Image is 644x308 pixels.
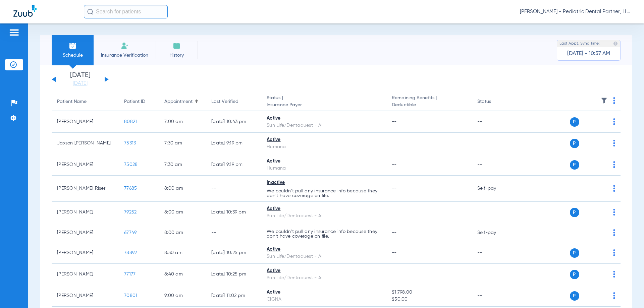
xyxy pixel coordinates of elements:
span: P [570,139,579,148]
div: Active [267,267,381,274]
td: [PERSON_NAME] [52,202,119,223]
td: [PERSON_NAME] [52,285,119,307]
div: Sun Life/Dentaquest - AI [267,253,381,260]
div: Patient ID [124,98,145,105]
span: P [570,248,579,258]
td: Jaxson [PERSON_NAME] [52,133,119,154]
div: Patient ID [124,98,154,105]
img: group-dot-blue.svg [613,271,615,278]
div: Sun Life/Dentaquest - AI [267,274,381,282]
img: hamburger-icon [9,28,19,37]
span: History [161,52,193,59]
span: 78892 [124,250,137,255]
td: -- [206,223,261,242]
div: Humana [267,143,381,150]
img: History [173,42,181,50]
div: Patient Name [57,98,113,105]
td: [PERSON_NAME] [52,154,119,176]
span: Insurance Payer [267,102,381,109]
td: 8:00 AM [159,202,206,223]
span: -- [392,210,397,214]
td: -- [472,154,517,176]
td: [PERSON_NAME] [52,242,119,264]
p: We couldn’t pull any insurance info because they don’t have coverage on file. [267,189,381,198]
div: Active [267,205,381,212]
td: [DATE] 11:02 PM [206,285,261,307]
img: Zuub Logo [13,5,37,17]
span: $1,798.00 [392,289,466,296]
td: [DATE] 9:19 PM [206,133,261,154]
img: group-dot-blue.svg [613,161,615,168]
img: Schedule [69,42,77,50]
td: 8:30 AM [159,242,206,264]
div: Appointment [164,98,201,105]
input: Search for patients [84,5,168,18]
td: 7:00 AM [159,111,206,133]
td: 7:30 AM [159,133,206,154]
span: -- [392,162,397,167]
div: Sun Life/Dentaquest - AI [267,212,381,220]
td: 8:00 AM [159,223,206,242]
span: [DATE] - 10:57 AM [567,50,610,57]
span: -- [392,119,397,124]
img: group-dot-blue.svg [613,185,615,192]
div: Humana [267,165,381,172]
td: 8:00 AM [159,176,206,202]
span: 67749 [124,230,137,235]
span: 77685 [124,186,137,191]
td: -- [206,176,261,202]
td: -- [472,202,517,223]
td: 9:00 AM [159,285,206,307]
span: 80821 [124,119,137,124]
td: [PERSON_NAME] [52,223,119,242]
span: -- [392,186,397,191]
span: P [570,270,579,279]
td: -- [472,242,517,264]
img: filter.svg [601,97,607,104]
td: -- [472,111,517,133]
span: 75313 [124,141,136,145]
span: 75028 [124,162,138,167]
span: $50.00 [392,296,466,303]
td: -- [472,285,517,307]
span: Schedule [57,52,89,59]
img: group-dot-blue.svg [613,97,615,104]
div: Active [267,289,381,296]
td: [DATE] 10:43 PM [206,111,261,133]
div: Last Verified [211,98,256,105]
td: -- [472,133,517,154]
td: [PERSON_NAME] [52,111,119,133]
img: group-dot-blue.svg [613,229,615,236]
td: [PERSON_NAME] Riser [52,176,119,202]
td: [PERSON_NAME] [52,264,119,285]
span: P [570,208,579,217]
th: Status [472,93,517,111]
span: -- [392,141,397,145]
img: group-dot-blue.svg [613,118,615,125]
span: [PERSON_NAME] - Pediatric Dental Partner, LLP [520,8,631,15]
td: [DATE] 10:25 PM [206,264,261,285]
span: Insurance Verification [99,52,151,59]
span: -- [392,272,397,276]
td: -- [472,264,517,285]
span: -- [392,250,397,255]
td: 8:40 AM [159,264,206,285]
span: P [570,291,579,301]
th: Remaining Benefits | [386,93,472,111]
span: P [570,160,579,170]
img: group-dot-blue.svg [613,292,615,299]
div: Active [267,136,381,143]
td: Self-pay [472,176,517,202]
div: Active [267,115,381,122]
td: [DATE] 10:25 PM [206,242,261,264]
span: P [570,117,579,127]
td: 7:30 AM [159,154,206,176]
img: last sync help info [613,41,618,46]
div: Inactive [267,179,381,186]
div: Active [267,158,381,165]
p: We couldn’t pull any insurance info because they don’t have coverage on file. [267,229,381,239]
img: group-dot-blue.svg [613,140,615,146]
span: -- [392,230,397,235]
img: Manual Insurance Verification [121,42,129,50]
img: Search Icon [87,9,93,15]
